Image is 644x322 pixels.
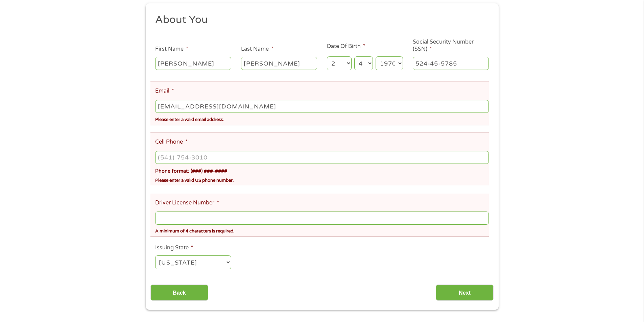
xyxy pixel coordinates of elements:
[241,57,317,70] input: Smith
[413,57,489,70] input: 078-05-1120
[413,39,489,53] label: Social Security Number (SSN)
[155,88,174,95] label: Email
[155,165,488,175] div: Phone format: (###) ###-####
[155,57,231,70] input: John
[155,13,484,27] h2: About You
[155,151,488,164] input: (541) 754-3010
[155,139,188,146] label: Cell Phone
[155,244,193,251] label: Issuing State
[155,46,188,53] label: First Name
[155,226,488,235] div: A minimum of 4 characters is required.
[436,284,494,301] input: Next
[241,46,273,53] label: Last Name
[155,114,488,123] div: Please enter a valid email address.
[327,43,365,50] label: Date Of Birth
[155,175,488,184] div: Please enter a valid US phone number.
[155,100,488,113] input: john@gmail.com
[155,199,219,206] label: Driver License Number
[150,284,208,301] input: Back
